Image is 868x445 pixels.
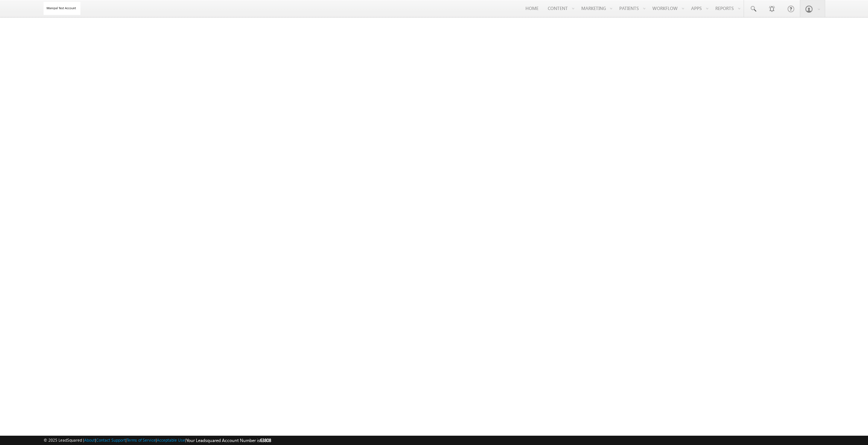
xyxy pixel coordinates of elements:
[44,2,81,15] img: Custom Logo
[157,438,185,442] a: Acceptable Use
[44,437,271,444] span: © 2025 LeadSquared | | | | |
[84,438,95,442] a: About
[96,438,125,442] a: Contact Support
[127,438,156,442] a: Terms of Service
[260,438,271,443] span: 63808
[186,438,271,443] span: Your Leadsquared Account Number is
